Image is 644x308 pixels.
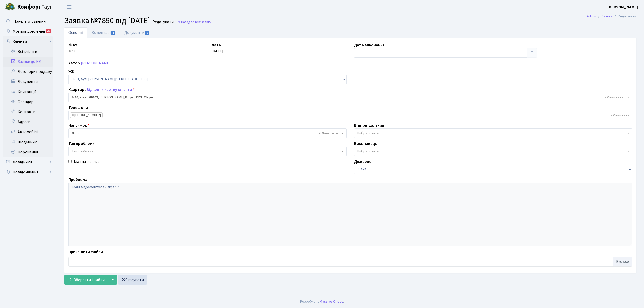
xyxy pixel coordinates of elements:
span: Видалити всі елементи [605,95,623,100]
span: Зберегти і вийти [74,277,105,283]
span: Видалити всі елементи [611,113,629,118]
a: Контакти [3,107,53,117]
span: <b>4-66</b>, корп.: <b>00602</b>, Баклан Святослав Ігорович, <b>Борг: 1121.61грн.</b> [68,93,632,102]
label: № вх. [68,42,78,48]
img: logo.png [5,2,15,12]
a: Основні [64,27,87,38]
label: Телефони [68,105,88,111]
a: [PERSON_NAME] [608,4,638,10]
button: Зберегти і вийти [64,275,108,285]
b: Борг: 1121.61грн. [125,95,154,100]
a: Massive Kinetic [320,299,343,304]
a: Всі клієнти [3,47,53,57]
span: Панель управління [13,19,47,24]
a: Панель управління [3,16,53,26]
label: Квартира [68,86,135,93]
a: Порушення [3,147,53,157]
label: Виконавець [354,141,377,147]
label: ЖК [68,69,74,75]
label: Автор [68,60,80,66]
a: Заявки [601,14,613,19]
label: Джерело [354,159,372,165]
div: Розроблено . [300,299,344,304]
a: Документи [3,77,53,87]
div: 36 [46,29,51,33]
button: Переключити навігацію [63,3,75,11]
a: Admin [587,14,596,19]
nav: breadcrumb [579,11,644,22]
a: Заявки до КК [3,57,53,67]
span: 1 [111,31,115,35]
span: Вибрати запис [357,149,380,154]
div: [DATE] [208,42,350,58]
span: Тип проблеми [72,149,93,154]
span: Вибрати запис [357,131,380,136]
a: Квитанції [3,87,53,97]
span: Заявки [201,20,212,24]
a: Документи [120,27,154,38]
span: Мої повідомлення [13,29,45,34]
a: Відкрити картку клієнта [87,87,132,92]
a: Довідники [3,157,53,167]
a: Мої повідомлення36 [3,26,53,36]
label: Дата [211,42,221,48]
a: Адреси [3,117,53,127]
a: Автомобілі [3,127,53,137]
a: Скасувати [118,275,147,285]
span: Ліфт [72,131,340,136]
textarea: Коли відремонтують ліфт??? [68,183,632,246]
span: Видалити всі елементи [319,131,338,136]
label: Проблема [68,177,87,183]
b: 4-66 [72,95,78,100]
span: 0 [145,31,149,35]
span: Ліфт [68,128,347,138]
a: Щоденник [3,137,53,147]
b: Комфорт [17,3,41,11]
span: Таун [17,3,53,11]
label: Прикріпити файли [68,249,103,255]
span: × [72,113,74,118]
li: Редагувати [613,14,636,19]
b: 00602 [89,95,98,100]
a: Назад до всіхЗаявки [178,20,212,24]
a: [PERSON_NAME] [81,60,111,66]
span: <b>4-66</b>, корп.: <b>00602</b>, Баклан Святослав Ігорович, <b>Борг: 1121.61грн.</b> [72,95,626,100]
label: Платна заявка [72,159,99,165]
label: Тип проблеми [68,141,95,147]
label: Дата виконання [354,42,385,48]
a: Коментарі [87,27,120,38]
label: Напрямок [68,122,89,128]
li: +380 (66) 359 22 84 [70,112,103,118]
span: Заявка №7890 від [DATE] [64,15,150,26]
a: Орендарі [3,97,53,107]
div: 7890 [65,42,208,58]
a: Клієнти [3,36,53,47]
small: Редагувати . [151,20,175,24]
a: Повідомлення [3,167,53,177]
a: Договори продажу [3,67,53,77]
label: Відповідальний [354,122,384,128]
